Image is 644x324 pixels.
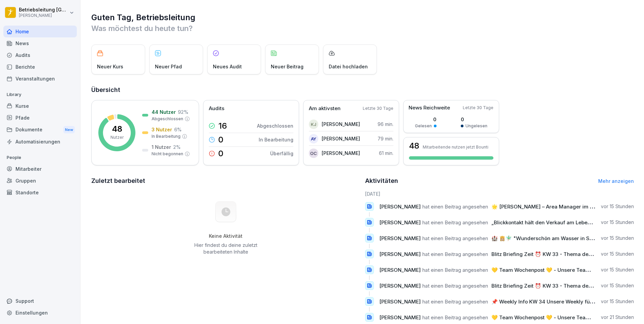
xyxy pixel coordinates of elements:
[152,126,172,133] p: 3 Nutzer
[309,120,318,129] div: KJ
[422,235,488,241] span: hat einen Beitrag angesehen
[378,121,393,128] p: 96 min.
[601,314,634,321] p: vor 21 Stunden
[152,133,181,139] p: In Bearbeitung
[309,149,318,158] div: OC
[3,124,77,136] div: Dokumente
[152,143,171,151] p: 1 Nutzer
[601,235,634,241] p: vor 15 Stunden
[379,251,421,257] span: [PERSON_NAME]
[598,178,634,184] a: Mehr anzeigen
[329,63,368,70] p: Datei hochladen
[91,176,360,186] h2: Zuletzt bearbeitet
[192,242,260,255] p: Hier findest du deine zuletzt bearbeiteten Inhalte
[379,267,421,273] span: [PERSON_NAME]
[218,150,223,158] p: 0
[112,125,122,133] p: 48
[3,124,77,136] a: DokumenteNew
[379,203,421,210] span: [PERSON_NAME]
[152,116,183,122] p: Abgeschlossen
[178,108,188,116] p: 92 %
[379,219,421,226] span: [PERSON_NAME]
[601,219,634,226] p: vor 15 Stunden
[19,13,68,18] p: [PERSON_NAME]
[322,135,360,142] p: [PERSON_NAME]
[423,144,488,150] p: Mitarbeitende nutzen jetzt Bounti
[3,112,77,124] a: Pfade
[601,266,634,273] p: vor 15 Stunden
[601,251,634,257] p: vor 15 Stunden
[63,126,75,134] div: New
[409,104,450,112] p: News Reichweite
[19,7,68,13] p: Betriebsleitung [GEOGRAPHIC_DATA]
[3,136,77,148] div: Automatisierungen
[422,251,488,257] span: hat einen Beitrag angesehen
[192,233,260,239] h5: Keine Aktivität
[3,73,77,85] div: Veranstaltungen
[218,136,223,144] p: 0
[3,37,77,49] a: News
[422,267,488,273] span: hat einen Beitrag angesehen
[463,105,493,111] p: Letzte 30 Tage
[363,105,393,111] p: Letzte 30 Tage
[379,150,393,157] p: 61 min.
[209,105,224,112] p: Audits
[422,203,488,210] span: hat einen Beitrag angesehen
[409,142,419,150] h3: 48
[259,136,293,143] p: In Bearbeitung
[3,61,77,73] a: Berichte
[270,150,293,157] p: Überfällig
[422,314,488,321] span: hat einen Beitrag angesehen
[257,122,293,129] p: Abgeschlossen
[91,12,634,23] h1: Guten Tag, Betriebsleitung
[309,134,318,143] div: AY
[173,143,181,151] p: 2 %
[3,152,77,163] p: People
[110,134,124,140] p: Nutzer
[91,85,634,95] h2: Übersicht
[309,105,341,112] p: Am aktivsten
[601,282,634,289] p: vor 15 Stunden
[152,108,176,116] p: 44 Nutzer
[461,116,487,123] p: 0
[3,187,77,198] div: Standorte
[3,295,77,307] div: Support
[379,235,421,241] span: [PERSON_NAME]
[155,63,182,70] p: Neuer Pfad
[3,163,77,175] a: Mitarbeiter
[365,176,398,186] h2: Aktivitäten
[465,123,487,129] p: Ungelesen
[322,121,360,128] p: [PERSON_NAME]
[3,26,77,37] a: Home
[213,63,242,70] p: Neues Audit
[322,150,360,157] p: [PERSON_NAME]
[152,151,183,157] p: Nicht begonnen
[365,190,634,197] h6: [DATE]
[3,307,77,319] a: Einstellungen
[379,283,421,289] span: [PERSON_NAME]
[415,123,432,129] p: Gelesen
[97,63,123,70] p: Neuer Kurs
[378,135,393,142] p: 79 min.
[271,63,303,70] p: Neuer Beitrag
[415,116,437,123] p: 0
[3,100,77,112] a: Kurse
[379,298,421,305] span: [PERSON_NAME]
[174,126,182,133] p: 6 %
[379,314,421,321] span: [PERSON_NAME]
[601,298,634,305] p: vor 15 Stunden
[422,298,488,305] span: hat einen Beitrag angesehen
[3,49,77,61] div: Audits
[91,23,634,34] p: Was möchtest du heute tun?
[422,283,488,289] span: hat einen Beitrag angesehen
[3,175,77,187] a: Gruppen
[3,89,77,100] p: Library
